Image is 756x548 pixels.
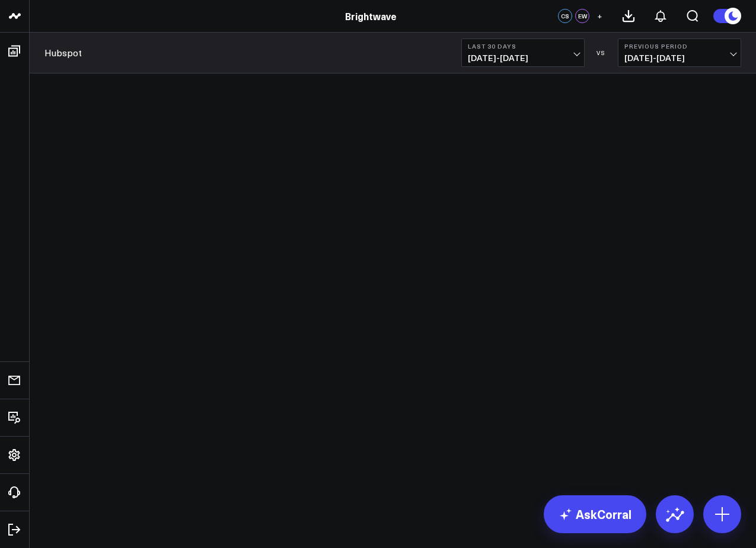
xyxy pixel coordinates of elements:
[558,9,572,23] div: CS
[591,49,612,56] div: VS
[624,53,735,63] span: [DATE] - [DATE]
[624,43,735,50] b: Previous Period
[597,12,602,20] span: +
[468,43,578,50] b: Last 30 Days
[44,46,82,59] a: Hubspot
[468,53,578,63] span: [DATE] - [DATE]
[345,9,397,23] a: Brightwave
[618,39,741,67] button: Previous Period[DATE]-[DATE]
[575,9,589,23] div: EW
[544,495,646,533] a: AskCorral
[461,39,585,67] button: Last 30 Days[DATE]-[DATE]
[592,9,607,23] button: +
